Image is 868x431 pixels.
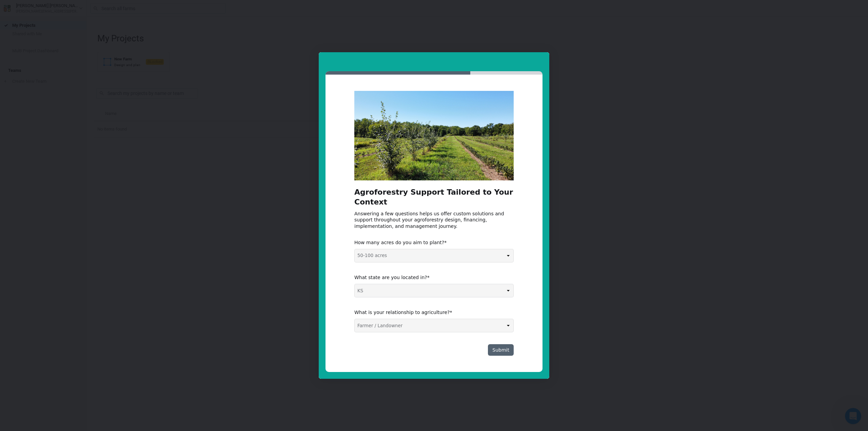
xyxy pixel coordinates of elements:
button: Submit [488,344,514,356]
select: Please select a response... [355,249,513,262]
div: What state are you located in? [354,274,504,280]
div: What is your relationship to agriculture? [354,309,504,315]
select: Select one... [355,284,513,297]
div: How many acres do you aim to plant? [354,239,504,246]
select: Select one... [355,319,513,332]
h2: Agroforestry Support Tailored to Your Context [354,187,514,211]
div: Answering a few questions helps us offer custom solutions and support throughout your agroforestr... [354,211,514,229]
